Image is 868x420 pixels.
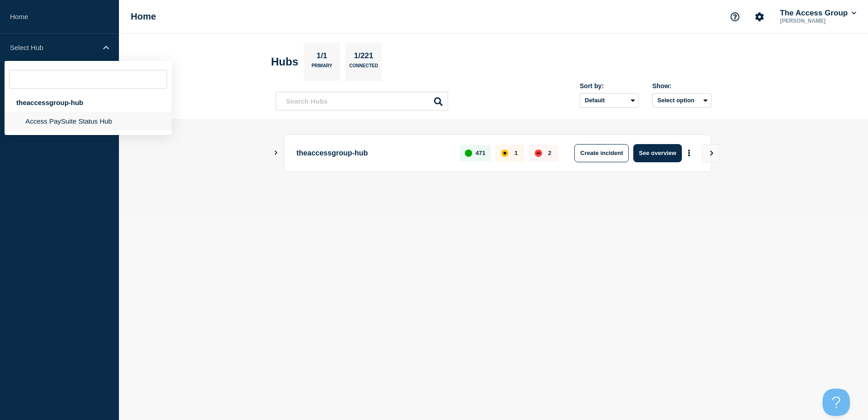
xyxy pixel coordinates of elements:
[652,82,711,90] div: Show:
[514,150,518,156] p: 1
[823,389,850,416] iframe: Help Scout Beacon - Open
[633,144,681,162] button: See overview
[750,7,769,26] button: Account settings
[548,150,551,156] p: 2
[131,11,156,22] h1: Home
[276,92,448,110] input: Search Hubs
[580,82,639,90] div: Sort by:
[10,44,97,51] p: Select Hub
[501,150,508,157] div: affected
[274,150,278,156] button: Show Connected Hubs
[778,18,858,24] p: [PERSON_NAME]
[350,51,377,63] p: 1/221
[652,93,711,108] button: Select option
[725,7,745,26] button: Support
[296,144,449,162] p: theaccessgroup-hub
[349,63,378,73] p: Connected
[311,63,332,73] p: Primary
[580,93,639,108] select: Sort by
[574,144,629,162] button: Create incident
[702,144,720,162] button: View
[778,9,858,18] button: The Access Group
[271,55,298,68] h2: Hubs
[476,150,486,156] p: 471
[313,51,331,63] p: 1/1
[465,150,472,157] div: up
[5,112,172,130] li: Access PaySuite Status Hub
[535,150,542,157] div: down
[5,93,172,112] div: theaccessgroup-hub
[683,145,695,161] button: More actions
